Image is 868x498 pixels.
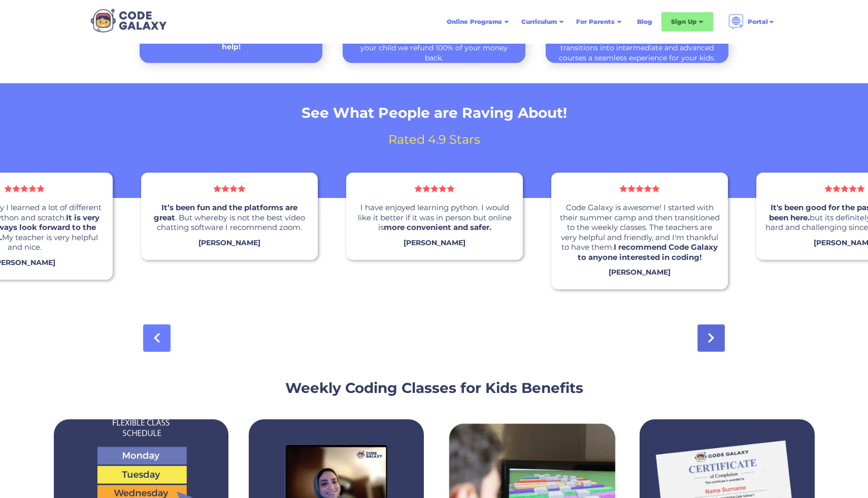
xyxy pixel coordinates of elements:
[849,185,857,192] img: Star Icon
[12,185,20,192] img: Star Icon
[447,185,455,192] img: Star Icon
[609,267,671,277] div: [PERSON_NAME]
[414,185,422,192] img: Star Icon
[521,17,557,27] div: Curriculum
[671,17,696,27] div: Sign Up
[244,132,624,147] div: Rated 4.9 Stars
[422,185,430,192] img: Star Icon
[213,185,221,192] img: Star Icon
[578,242,718,262] strong: I recommend Code Galaxy to anyone interested in coding!
[229,185,238,192] img: Star Icon
[832,185,841,192] img: Star Icon
[748,17,768,27] div: Portal
[576,17,615,27] div: For Parents
[636,185,644,192] img: Star Icon
[28,185,37,192] img: Star Icon
[627,185,636,192] img: Star Icon
[515,13,570,31] div: Curriculum
[4,185,12,192] img: Star Icon
[447,17,502,27] div: Online Programs
[824,185,832,192] img: Star Icon
[221,185,229,192] img: Star Icon
[841,185,849,192] img: Star Icon
[644,185,652,192] img: Star Icon
[439,185,447,192] img: Star Icon
[20,185,28,192] img: Star Icon
[559,203,720,262] p: Code Galaxy is awesome! I started with their summer camp and then transitioned to the weekly clas...
[857,185,865,192] img: Star Icon
[238,185,246,192] img: Star Icon
[354,203,515,233] p: I have enjoyed learning python. I would like it better if it was in person but online is
[652,185,660,192] img: Star Icon
[631,13,658,31] a: Blog
[570,13,628,31] div: For Parents
[722,10,781,34] div: Portal
[430,185,439,192] img: Star Icon
[384,222,491,232] strong: more convenient and safer.
[37,185,45,192] img: Star Icon
[198,238,260,248] div: [PERSON_NAME]
[149,203,310,233] p: . But whereby is not the best video chatting software I recommend zoom.
[154,203,297,222] strong: It’s been fun and the platforms are great
[441,13,515,31] div: Online Programs
[404,238,465,248] div: [PERSON_NAME]
[661,12,713,31] div: Sign Up
[619,185,627,192] img: Star Icon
